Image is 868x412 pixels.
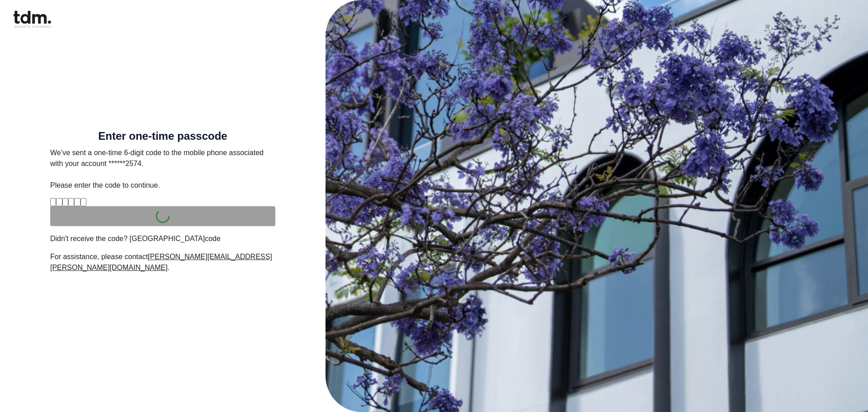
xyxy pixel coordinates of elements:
input: Digit 6 [80,198,86,206]
input: Digit 5 [74,198,80,206]
p: We’ve sent a one-time 6-digit code to the mobile phone associated with your account ******2574. P... [50,147,275,191]
h5: Enter one-time passcode [50,132,275,141]
input: Digit 2 [56,198,62,206]
p: Didn't receive the code? [GEOGRAPHIC_DATA] [50,233,275,244]
input: Digit 3 [62,198,68,206]
input: Digit 4 [68,198,74,206]
a: code [205,235,221,242]
p: For assistance, please contact . [50,251,275,273]
u: [PERSON_NAME][EMAIL_ADDRESS][PERSON_NAME][DOMAIN_NAME] [50,253,272,271]
input: Please enter verification code. Digit 1 [50,198,56,206]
